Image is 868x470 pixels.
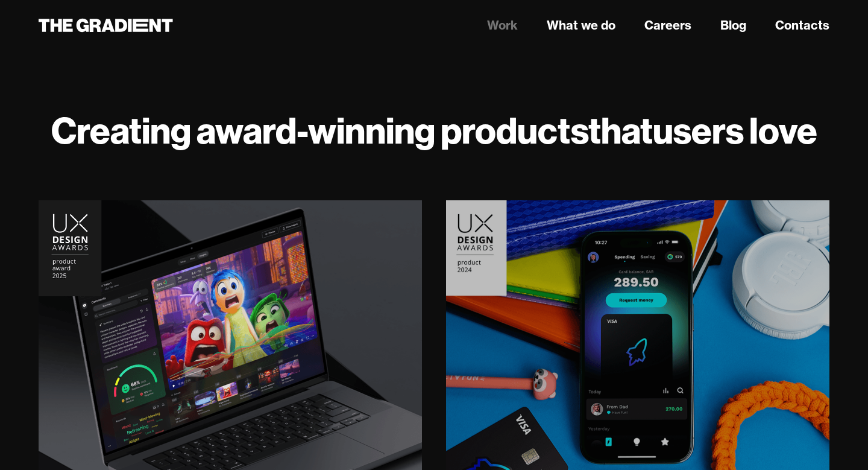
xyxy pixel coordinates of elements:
[720,16,746,34] a: Blog
[487,16,518,34] a: Work
[547,16,615,34] a: What we do
[588,107,653,153] strong: that
[644,16,691,34] a: Careers
[39,109,829,152] h1: Creating award-winning products users love
[775,16,829,34] a: Contacts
